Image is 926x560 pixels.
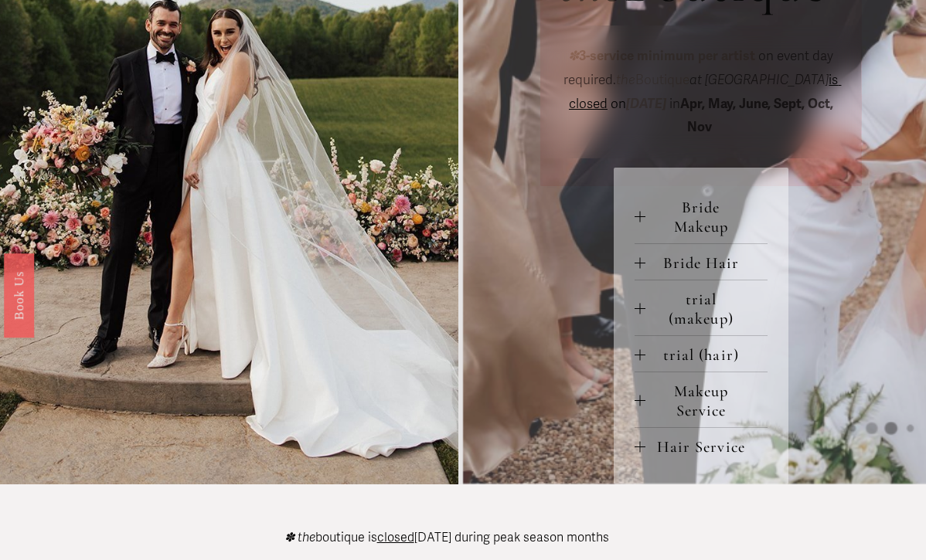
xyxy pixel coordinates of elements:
[616,72,635,88] em: the
[645,253,768,273] span: Bride Hair
[377,530,414,545] span: closed
[635,336,768,372] button: trial (hair)
[635,372,768,427] button: Makeup Service
[569,72,842,112] span: is closed
[568,48,579,64] em: ✽
[635,244,768,280] button: Bride Hair
[645,382,768,420] span: Makeup Service
[4,253,34,337] a: Book Us
[680,96,836,136] strong: Apr, May, June, Sept, Oct, Nov
[284,530,315,545] em: ✽ the
[284,531,609,544] p: boutique is [DATE] during peak season months
[645,437,768,456] span: Hair Service
[635,188,768,243] button: Bride Makeup
[666,96,836,136] span: in
[635,280,768,335] button: trial (makeup)
[616,72,689,88] span: Boutique
[635,428,768,463] button: Hair Service
[626,96,666,112] em: [DATE]
[689,72,829,88] em: at [GEOGRAPHIC_DATA]
[645,198,768,236] span: Bride Makeup
[560,45,843,139] p: on
[645,290,768,328] span: trial (makeup)
[563,48,836,88] span: on event day required.
[579,48,755,64] strong: 3-service minimum per artist
[645,345,768,365] span: trial (hair)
